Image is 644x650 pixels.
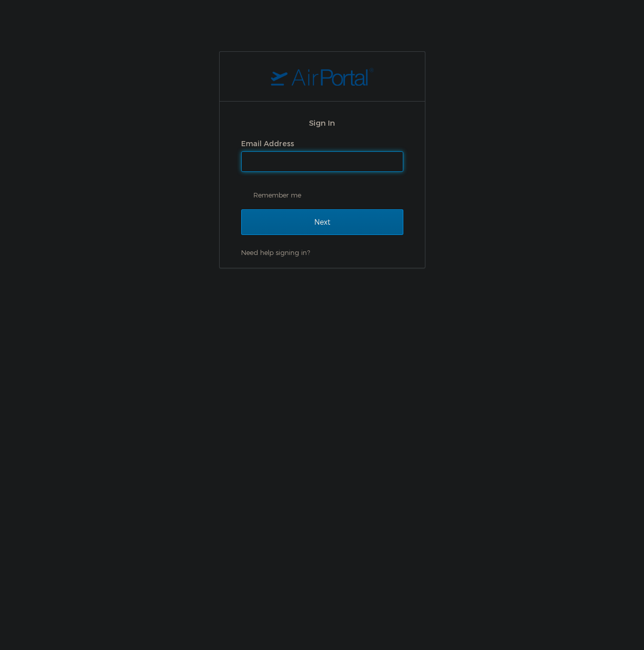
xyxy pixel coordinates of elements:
label: Remember me [241,187,403,203]
h2: Sign In [241,117,403,129]
input: Next [241,209,403,235]
img: logo [271,67,374,86]
label: Email Address [241,139,294,148]
a: Need help signing in? [241,248,310,257]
